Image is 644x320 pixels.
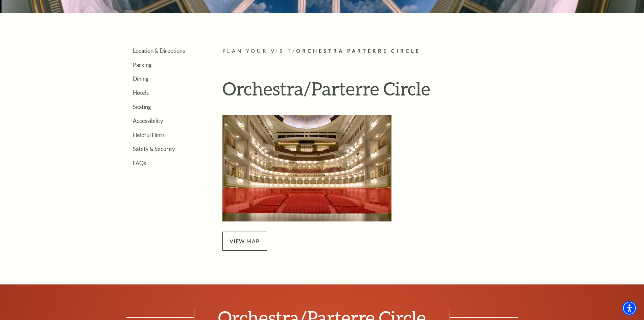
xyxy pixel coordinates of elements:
[622,301,637,316] div: Accessibility Menu
[222,48,293,54] span: Plan Your Visit
[222,163,391,171] a: Orchestra/Parterre Circle Seating Map - open in a new tab
[133,118,163,124] a: Accessibility
[133,89,149,96] a: Hotels
[222,115,391,221] img: Orchestra/Parterre Circle Seating Map
[222,47,532,56] p: /
[133,132,165,138] a: Helpful Hints
[133,47,185,54] a: Location & Directions
[222,78,532,105] h1: Orchestra/Parterre Circle
[222,237,267,244] a: view map - open in a new tab
[133,62,151,68] a: Parking
[133,104,151,110] a: Seating
[133,146,175,152] a: Safety & Security
[222,232,267,251] span: view map
[133,160,146,166] a: FAQs
[296,48,421,54] span: Orchestra Parterre Circle
[133,76,148,82] a: Dining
